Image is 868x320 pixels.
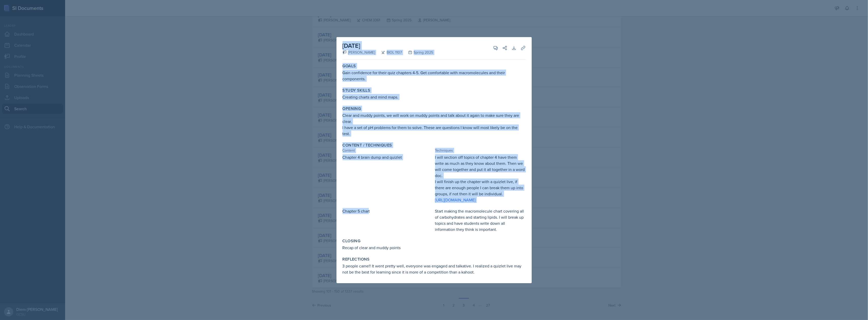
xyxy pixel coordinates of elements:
[343,94,526,100] p: Creating charts and mind maps.
[343,50,375,55] div: [PERSON_NAME]
[343,257,370,262] label: Reflections
[343,245,526,251] p: Recap of clear and muddy points
[402,50,433,55] div: Spring 2025
[375,50,402,55] div: BIOL 1107
[343,112,526,124] p: Clear and muddy points, we will work on muddy points and talk about it again to make sure they ar...
[343,154,433,160] p: Chapter 4 brain dump and quizlet
[343,148,433,153] div: Content
[343,106,361,111] label: Opening
[343,63,356,69] label: Goals
[343,88,371,93] label: Study Skills
[435,208,526,232] p: Start making the macromolecule chart covering all of carbohydrates and starting lipids. I will br...
[343,263,526,275] p: 3 people came!! It went pretty well, everyone was engaged and talkative. I realized a quizlet liv...
[435,179,526,197] p: I will finish up the chapter with a quizlet live, if there are enough people I can break them up ...
[435,197,476,203] a: [URL][DOMAIN_NAME]
[343,143,392,148] label: Content / Techniques
[343,41,433,50] h2: [DATE]
[343,208,433,214] p: Chapter 5 chart
[343,238,361,244] label: Closing
[435,148,526,153] div: Techniques
[343,70,526,82] p: Gain confidence for their quiz chapters 4-5. Get comfortable with macromolecules and their compon...
[343,124,526,137] p: I have a set of pH problems for them to solve. These are questions I know will most likely be on ...
[435,154,526,179] p: I will section off topics of chapter 4 have them write as much as they know about them. Then we w...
